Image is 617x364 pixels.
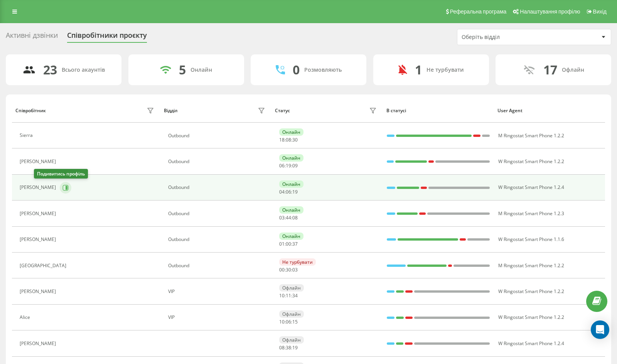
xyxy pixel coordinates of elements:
[498,210,564,217] span: M Ringostat Smart Phone 1.2.3
[20,185,58,190] div: [PERSON_NAME]
[593,8,607,15] span: Вихід
[427,67,464,73] div: Не турбувати
[286,162,291,169] span: 19
[497,108,602,113] div: User Agent
[386,108,491,113] div: В статусі
[279,319,298,325] div: : :
[67,31,147,43] div: Співробітники проєкту
[20,315,32,320] div: Alice
[292,266,298,273] span: 03
[15,108,46,113] div: Співробітник
[190,67,212,73] div: Онлайн
[498,340,564,347] span: W Ringostat Smart Phone 1.2.4
[498,236,564,243] span: W Ringostat Smart Phone 1.1.6
[179,62,186,77] div: 5
[498,314,564,320] span: W Ringostat Smart Phone 1.2.2
[275,108,290,113] div: Статус
[286,189,291,195] span: 06
[20,133,35,138] div: Sierra
[292,241,298,247] span: 37
[279,293,298,298] div: : :
[279,154,303,162] div: Онлайн
[279,136,285,143] span: 18
[279,206,303,214] div: Онлайн
[543,62,557,77] div: 17
[168,315,267,320] div: VIP
[292,292,298,299] span: 34
[279,128,303,136] div: Онлайн
[279,310,304,318] div: Офлайн
[279,318,285,325] span: 10
[520,8,580,15] span: Налаштування профілю
[34,169,88,179] div: Подивитись профіль
[279,345,298,351] div: : :
[286,136,291,143] span: 08
[286,318,291,325] span: 06
[279,180,303,188] div: Онлайн
[279,214,285,221] span: 03
[168,211,267,216] div: Оutbound
[292,136,298,143] span: 30
[168,263,267,268] div: Оutbound
[20,289,58,294] div: [PERSON_NAME]
[279,163,298,169] div: : :
[498,132,564,139] span: M Ringostat Smart Phone 1.2.2
[286,266,291,273] span: 30
[498,288,564,295] span: W Ringostat Smart Phone 1.2.2
[462,34,554,40] div: Оберіть відділ
[562,67,584,73] div: Офлайн
[43,62,57,77] div: 23
[168,159,267,164] div: Оutbound
[20,263,68,268] div: [GEOGRAPHIC_DATA]
[279,215,298,221] div: : :
[20,211,58,216] div: [PERSON_NAME]
[168,289,267,294] div: VIP
[168,237,267,242] div: Оutbound
[20,159,58,164] div: [PERSON_NAME]
[304,67,342,73] div: Розмовляють
[279,233,303,240] div: Онлайн
[279,137,298,143] div: : :
[279,267,298,273] div: : :
[279,292,285,299] span: 10
[279,266,285,273] span: 00
[20,341,58,346] div: [PERSON_NAME]
[286,292,291,299] span: 11
[279,241,285,247] span: 01
[292,318,298,325] span: 15
[279,284,304,292] div: Офлайн
[279,162,285,169] span: 06
[164,108,177,113] div: Відділ
[591,320,609,339] div: Open Intercom Messenger
[279,258,316,266] div: Не турбувати
[450,8,507,15] span: Реферальна програма
[292,214,298,221] span: 08
[20,237,58,242] div: [PERSON_NAME]
[279,344,285,351] span: 08
[293,62,300,77] div: 0
[292,189,298,195] span: 19
[6,31,58,43] div: Активні дзвінки
[498,184,564,190] span: W Ringostat Smart Phone 1.2.4
[498,158,564,165] span: W Ringostat Smart Phone 1.2.2
[286,344,291,351] span: 38
[279,189,298,195] div: : :
[292,344,298,351] span: 19
[279,336,304,344] div: Офлайн
[168,185,267,190] div: Оutbound
[292,162,298,169] span: 09
[62,67,105,73] div: Всього акаунтів
[168,133,267,138] div: Оutbound
[279,189,285,195] span: 04
[286,214,291,221] span: 44
[498,262,564,269] span: M Ringostat Smart Phone 1.2.2
[415,62,422,77] div: 1
[279,241,298,247] div: : :
[286,241,291,247] span: 00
